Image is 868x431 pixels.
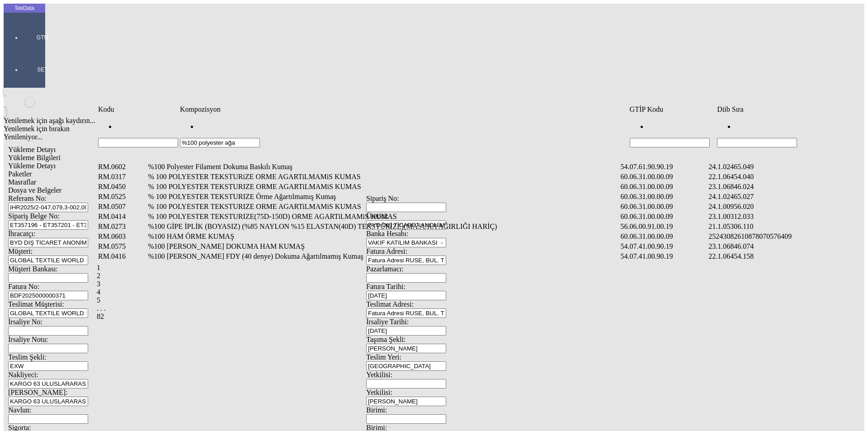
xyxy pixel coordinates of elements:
input: Hücreyi Filtrele [630,138,710,147]
span: İhracatçı: [8,230,35,237]
td: %100 GİPE İPLİK (BOYASIZ) (%85 NAYLON %15 ELASTAN(40D) TEKSTÜRİZE)(MASURA AĞIRLIĞI HARİÇ) [147,222,619,231]
div: . . . [97,304,851,313]
span: Taşıma Şekli: [366,336,406,343]
span: Yetkilisi: [366,388,392,396]
td: RM.0507 [98,202,146,211]
td: 54.07.41.00.90.19 [620,242,708,251]
td: 54.07.41.00.90.19 [620,252,708,261]
div: Page 4 [97,288,851,296]
td: Sütun Diib Sıra [717,105,850,114]
span: Teslim Yeri: [366,353,401,361]
span: Teslim Şekli: [8,353,47,361]
span: Müşteri: [8,247,33,255]
td: %100 HAM ÖRME KUMAŞ [147,232,619,241]
div: Veri Tablosu [97,104,851,321]
td: 23.1.06846.074 [708,242,844,251]
div: Page 3 [97,280,851,288]
td: Hücreyi Filtrele [717,115,850,148]
td: 25243082610878070576409 [708,232,844,241]
td: 60.06.31.00.00.09 [620,212,708,221]
span: Birimi: [366,406,387,414]
span: Dosya ve Belgeler [8,186,61,194]
td: 21.1.05306.110 [708,222,844,231]
td: RM.0525 [98,192,146,201]
td: Hücreyi Filtrele [179,115,628,148]
span: Navlun: [8,406,32,414]
div: Page 5 [97,296,851,304]
div: Kompozisyon [180,105,628,114]
span: Sipariş Belge No: [8,212,60,220]
div: Yenilemek için aşağı kaydırın... [4,117,729,125]
span: Müşteri Bankası: [8,265,58,273]
span: Yetkilisi: [366,371,392,379]
td: 60.06.31.00.00.09 [620,232,708,241]
span: İrsaliye Notu: [8,336,48,343]
td: 23.1.06846.024 [708,182,844,191]
span: [PERSON_NAME]: [8,388,68,396]
td: 24.1.00956.020 [708,202,844,211]
td: 24.1.02465.049 [708,162,844,171]
input: Hücreyi Filtrele [98,138,178,147]
div: Yenileniyor... [4,133,729,141]
span: Yükleme Bilgileri [8,154,61,161]
td: % 100 POLYESTER TEKSTURIZE ORME AGARTiLMAMiS KUMAS [147,182,619,191]
td: RM.0414 [98,212,146,221]
td: 22.1.06454.040 [708,172,844,181]
div: TekData [4,5,45,12]
td: 60.06.31.00.00.09 [620,172,708,181]
td: RM.0416 [98,252,146,261]
span: İrsaliye No: [8,318,42,326]
input: Hücreyi Filtrele [717,138,797,147]
td: %100 [PERSON_NAME] FDY (40 denye) Dokuma Ağartılmamış Kumaş [147,252,619,261]
div: Kodu [98,105,178,114]
span: SET [29,66,56,73]
span: Teslimat Müşterisi: [8,300,64,308]
td: Sütun GTİP Kodu [629,105,716,114]
div: Page 1 [97,264,851,272]
td: Hücreyi Filtrele [98,115,179,148]
td: % 100 POLYESTER TEKSTURIZE ORME AGARTiLMAMiS KUMAS [147,202,619,211]
span: Masraflar [8,178,36,186]
div: Page 82 [97,313,851,321]
td: 24.1.02465.027 [708,192,844,201]
td: RM.0575 [98,242,146,251]
td: %100 [PERSON_NAME] DOKUMA HAM KUMAŞ [147,242,619,251]
td: % 100 POLYESTER TEKSTURIZE Örme Ağartılmamış Kumaş [147,192,619,201]
td: % 100 POLYESTER TEKSTURIZE(75D-150D) ORME AGARTiLMAMiS KUMAS [147,212,619,221]
div: Page 2 [97,272,851,280]
td: 60.06.31.00.00.09 [620,182,708,191]
td: Hücreyi Filtrele [629,115,716,148]
span: GTM [29,34,56,41]
span: Paketler [8,170,32,178]
td: RM.0273 [98,222,146,231]
td: 54.07.61.90.90.19 [620,162,708,171]
td: RM.0450 [98,182,146,191]
td: RM.0603 [98,232,146,241]
span: İrsaliye Tarihi: [366,318,409,326]
td: Sütun Kompozisyon [179,105,628,114]
td: % 100 POLYESTER TEKSTURiZE ORME AGARTiLMAMiS KUMAS [147,172,619,181]
span: Fatura No: [8,283,39,290]
div: GTİP Kodu [630,105,716,114]
span: Yükleme Detayı [8,146,56,153]
div: Yenilemek için bırakın [4,125,729,133]
span: Nakliyeci: [8,371,38,379]
td: 60.06.31.00.00.09 [620,192,708,201]
td: 60.06.31.00.00.09 [620,202,708,211]
td: 56.06.00.91.00.19 [620,222,708,231]
div: Diib Sıra [717,105,849,114]
td: 22.1.06454.158 [708,252,844,261]
span: Yükleme Detayı [8,162,56,170]
input: Hücreyi Filtrele [180,138,260,147]
td: RM.0317 [98,172,146,181]
td: 23.1.00312.033 [708,212,844,221]
span: Referans No: [8,194,47,202]
td: Sütun Kodu [98,105,179,114]
td: RM.0602 [98,162,146,171]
